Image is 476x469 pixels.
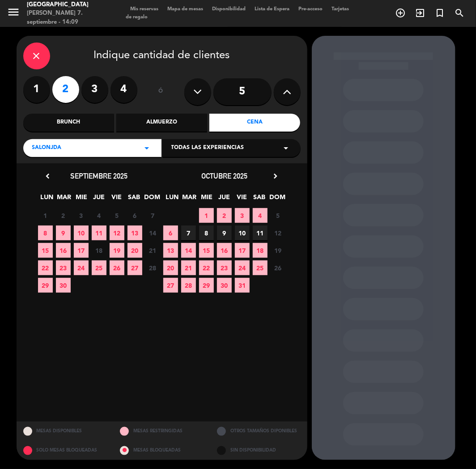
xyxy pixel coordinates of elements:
[200,192,214,207] span: MIE
[210,422,307,441] div: OTROS TAMAÑOS DIPONIBLES
[209,114,300,132] div: Cena
[126,7,163,12] span: Mis reservas
[252,192,267,207] span: SAB
[217,226,232,240] span: 9
[415,8,425,18] i: exit_to_app
[163,260,178,275] span: 20
[201,171,247,180] span: octubre 2025
[253,260,268,275] span: 25
[74,243,89,258] span: 17
[181,260,196,275] span: 21
[199,260,214,275] span: 22
[171,144,244,153] span: Todas las experiencias
[38,226,53,240] span: 8
[235,243,250,258] span: 17
[163,278,178,293] span: 27
[271,243,285,258] span: 19
[52,76,79,103] label: 2
[199,226,214,240] span: 8
[92,260,106,275] span: 25
[127,260,142,275] span: 27
[145,226,160,240] span: 14
[92,243,106,258] span: 18
[199,243,214,258] span: 15
[395,8,406,18] i: add_circle_outline
[271,208,285,223] span: 5
[23,76,50,103] label: 1
[56,243,71,258] span: 16
[253,226,268,240] span: 11
[454,8,465,18] i: search
[250,7,294,12] span: Lista de Espera
[110,260,124,275] span: 26
[116,114,207,132] div: Almuerzo
[217,192,232,207] span: JUE
[81,76,108,103] label: 3
[56,260,71,275] span: 23
[253,243,268,258] span: 18
[210,441,307,460] div: SIN DISPONIBILIDAD
[92,226,106,240] span: 11
[144,192,159,207] span: DOM
[163,7,208,12] span: Mapa de mesas
[127,226,142,240] span: 13
[27,0,112,9] div: [GEOGRAPHIC_DATA]
[57,192,72,207] span: MAR
[235,226,250,240] span: 10
[181,278,196,293] span: 28
[38,260,53,275] span: 22
[281,143,292,153] i: arrow_drop_down
[163,243,178,258] span: 13
[269,192,284,207] span: DOM
[235,208,250,223] span: 3
[145,208,160,223] span: 7
[38,208,53,223] span: 1
[146,76,175,107] div: ó
[110,226,124,240] span: 12
[294,7,327,12] span: Pre-acceso
[74,226,89,240] span: 10
[217,243,232,258] span: 16
[127,208,142,223] span: 6
[142,143,153,153] i: arrow_drop_down
[199,278,214,293] span: 29
[32,144,62,153] span: SalonJDA
[181,226,196,240] span: 7
[217,208,232,223] span: 2
[7,5,20,22] button: menu
[39,192,54,207] span: LUN
[271,171,280,181] i: chevron_right
[271,260,285,275] span: 26
[17,422,114,441] div: MESAS DISPONIBLES
[92,192,106,207] span: JUE
[113,441,210,460] div: MESAS BLOQUEADAS
[74,208,89,223] span: 3
[109,192,124,207] span: VIE
[208,7,250,12] span: Disponibilidad
[110,243,124,258] span: 19
[145,243,160,258] span: 21
[110,76,137,103] label: 4
[199,208,214,223] span: 1
[113,422,210,441] div: MESAS RESTRINGIDAS
[165,192,179,207] span: LUN
[56,278,71,293] span: 30
[235,260,250,275] span: 24
[31,51,42,61] i: close
[271,226,285,240] span: 12
[71,171,128,180] span: septiembre 2025
[217,260,232,275] span: 23
[182,192,197,207] span: MAR
[163,226,178,240] span: 6
[127,192,141,207] span: SAB
[38,243,53,258] span: 15
[74,192,89,207] span: MIE
[127,243,142,258] span: 20
[181,243,196,258] span: 14
[56,226,71,240] span: 9
[38,278,53,293] span: 29
[217,278,232,293] span: 30
[43,171,53,181] i: chevron_left
[23,114,114,132] div: Brunch
[17,441,114,460] div: SOLO MESAS BLOQUEADAS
